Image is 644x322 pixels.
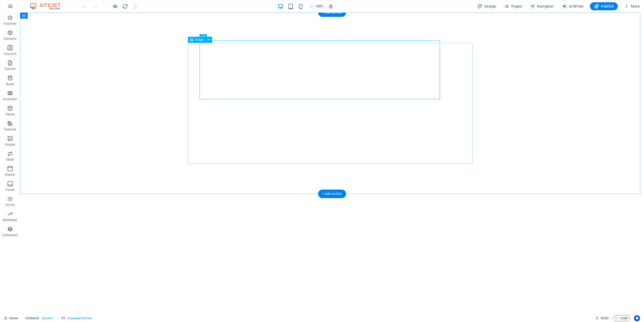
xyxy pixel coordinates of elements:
p: Boxes [6,82,14,86]
button: Publish [590,2,618,10]
nav: breadcrumb [25,315,92,321]
button: Click here to leave preview mode and continue editing [112,3,118,9]
p: Footer [6,188,15,192]
h6: 100% [315,3,324,9]
div: + Add section [318,8,346,17]
i: On resize automatically adjust zoom level to fit chosen device. [329,4,333,9]
p: Forms [6,203,15,207]
img: Editor Logo [29,3,67,9]
p: Images [5,142,15,147]
p: Columns [4,52,16,56]
span: . homepage-hero-text [67,315,92,321]
button: More [622,2,642,10]
span: Pages [504,4,522,9]
span: 00 00 [601,315,609,321]
p: Accordion [3,97,17,101]
p: Tables [6,112,15,116]
span: . bg-user-1 [41,315,53,321]
span: Image [195,38,204,41]
p: Features [4,127,16,131]
p: Header [5,173,15,177]
i: Reload page [122,4,128,9]
button: Navigator [528,2,556,10]
button: Code [613,315,630,321]
span: Code [615,315,628,321]
span: AI Writer [562,4,584,9]
span: : [604,316,605,320]
h6: Session time [595,315,609,321]
span: Publish [594,4,614,9]
div: + Add section [318,190,346,198]
a: Click to cancel selection. Double-click to open Pages [4,315,18,321]
p: Marketing [3,218,17,222]
p: Slider [6,158,14,162]
span: Design [477,4,496,9]
p: Favorites [4,22,16,26]
span: More [624,4,640,9]
button: Usercentrics [634,315,640,321]
button: reload [122,3,128,9]
span: Navigator [530,4,554,9]
p: Collections [2,233,18,237]
button: 100% [308,3,326,9]
p: Elements [4,37,17,41]
div: Design (Ctrl+Alt+Y) [475,2,498,10]
button: Design [475,2,498,10]
button: AI Writer [560,2,586,10]
span: Click to select. Double-click to edit [25,315,39,321]
button: Pages [502,2,524,10]
p: Content [5,67,16,71]
span: Click to select. Double-click to edit [61,315,65,321]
